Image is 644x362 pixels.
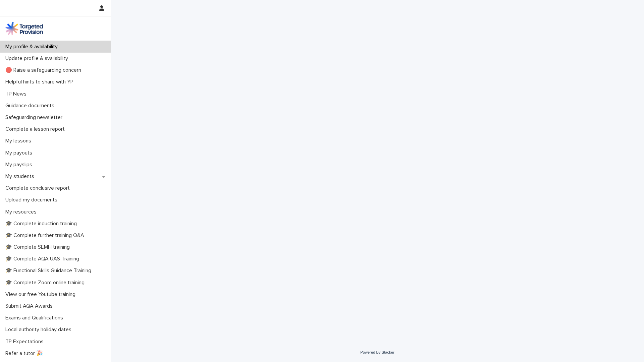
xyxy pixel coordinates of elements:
a: Powered By Stacker [360,350,394,354]
p: 🎓 Complete further training Q&A [3,232,90,239]
p: My resources [3,209,42,215]
img: M5nRWzHhSzIhMunXDL62 [5,22,43,35]
p: Helpful hints to share with YP [3,79,79,85]
p: Refer a tutor 🎉 [3,350,48,357]
p: Update profile & availability [3,55,73,62]
p: Complete a lesson report [3,126,70,132]
p: 🎓 Complete induction training [3,221,82,227]
p: 🎓 Complete SEMH training [3,244,75,250]
p: 🎓 Functional Skills Guidance Training [3,267,97,274]
p: Exams and Qualifications [3,315,68,321]
p: Submit AQA Awards [3,303,58,309]
p: 🎓 Complete AQA UAS Training [3,256,85,262]
p: Complete conclusive report [3,185,75,191]
p: TP Expectations [3,339,49,345]
p: 🔴 Raise a safeguarding concern [3,67,87,73]
p: My payslips [3,162,38,168]
p: My profile & availability [3,44,63,50]
p: Upload my documents [3,197,63,203]
p: My lessons [3,138,37,144]
p: Safeguarding newsletter [3,114,68,121]
p: TP News [3,91,32,97]
p: My payouts [3,150,38,156]
p: 🎓 Complete Zoom online training [3,280,90,286]
p: Guidance documents [3,103,60,109]
p: Local authority holiday dates [3,326,77,333]
p: View our free Youtube training [3,291,81,298]
p: My students [3,173,40,180]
